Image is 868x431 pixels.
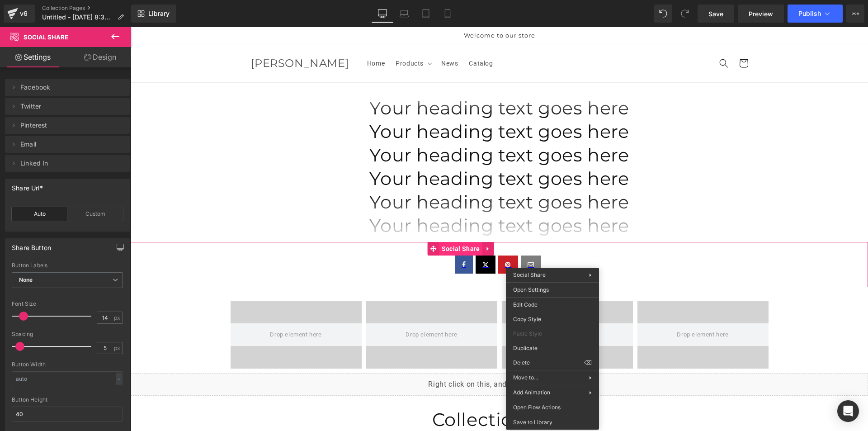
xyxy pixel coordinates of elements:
[654,5,672,23] button: Undo
[12,179,43,192] div: Share Url*
[333,27,368,46] a: Catalog
[351,215,363,228] a: Expand / Collapse
[42,14,114,21] span: Untitled - [DATE] 8:32:14
[513,301,592,309] span: Edit Code
[311,32,327,40] span: News
[20,136,96,153] span: Email
[584,359,592,367] span: ⌫
[12,371,123,386] input: auto
[18,8,29,19] div: v6
[513,403,592,412] span: Open Flow Actions
[114,345,122,351] span: px
[120,29,219,43] span: [PERSON_NAME]
[114,315,122,321] span: px
[513,271,546,278] span: Social Share
[338,32,362,40] span: Catalog
[148,9,170,18] span: Library
[12,207,67,221] div: Auto
[20,155,96,172] span: Linked In
[583,26,603,46] summary: Search
[19,276,33,283] b: None
[265,32,293,40] span: Products
[24,33,68,41] span: Social Share
[236,32,254,40] span: Home
[393,5,415,23] a: Laptop
[20,117,96,134] span: Pinterest
[513,344,592,352] span: Duplicate
[513,374,589,382] span: Move to...
[12,397,123,403] div: Button Height
[131,5,176,23] a: New Library
[708,9,723,19] span: Save
[239,116,498,140] h1: Your heading text goes here
[12,239,51,251] div: Share Button
[12,262,123,269] div: Button Labels
[513,359,584,367] span: Delete
[837,400,859,422] div: Open Intercom Messenger
[846,5,864,23] button: More
[12,301,123,307] div: Font Size
[12,407,123,422] input: auto
[749,9,773,19] span: Preview
[437,5,458,23] a: Mobile
[798,10,821,17] span: Publish
[20,79,96,96] span: Facebook
[415,5,437,23] a: Tablet
[239,69,498,93] h1: Your heading text goes here
[12,331,123,337] div: Spacing
[676,5,694,23] button: Redo
[309,215,352,228] span: Social Share
[231,27,259,46] a: Home
[67,207,123,221] div: Custom
[513,330,592,338] span: Paste Style
[305,27,333,46] a: News
[12,361,123,368] div: Button Width
[239,140,498,163] h1: Your heading text goes here
[116,373,122,385] div: -
[372,5,393,23] a: Desktop
[738,5,784,23] a: Preview
[513,286,592,294] span: Open Settings
[20,98,96,115] span: Twitter
[513,418,592,426] span: Save to Library
[259,27,305,46] summary: Products
[4,5,35,23] a: v6
[513,315,592,323] span: Copy Style
[117,27,222,45] a: [PERSON_NAME]
[239,163,498,187] h1: Your heading text goes here
[788,5,843,23] button: Publish
[239,93,498,116] h1: Your heading text goes here
[239,187,498,210] h1: Your heading text goes here
[513,388,589,397] span: Add Animation
[42,5,131,12] a: Collection Pages
[67,47,133,67] a: Design
[333,5,405,12] span: Welcome to our store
